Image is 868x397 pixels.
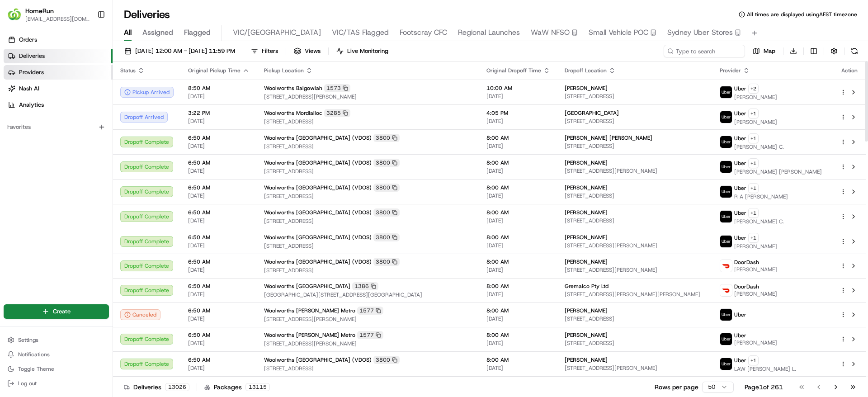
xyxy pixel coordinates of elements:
[565,340,705,347] span: [STREET_ADDRESS]
[124,7,170,22] h1: Deliveries
[486,184,550,191] span: 8:00 AM
[486,67,541,74] span: Original Dropoff Time
[565,356,608,364] span: [PERSON_NAME]
[565,291,705,298] span: [STREET_ADDRESS][PERSON_NAME][PERSON_NAME]
[264,143,472,150] span: [STREET_ADDRESS]
[734,339,777,346] span: [PERSON_NAME]
[400,27,447,38] span: Footscray CFC
[332,27,389,38] span: VIC/TAS Flagged
[565,364,705,372] span: [STREET_ADDRESS][PERSON_NAME]
[734,243,777,250] span: [PERSON_NAME]
[165,383,189,391] div: 13026
[247,45,282,57] button: Filters
[486,331,550,339] span: 8:00 AM
[18,351,50,358] span: Notifications
[4,33,113,47] a: Orders
[720,333,732,345] img: uber-new-logo.jpeg
[18,365,54,373] span: Toggle Theme
[135,47,235,55] span: [DATE] 12:00 AM - [DATE] 11:59 PM
[734,160,746,167] span: Uber
[264,258,372,265] span: Woolworths [GEOGRAPHIC_DATA] (VDOS)
[486,93,550,100] span: [DATE]
[264,118,472,125] span: [STREET_ADDRESS]
[720,136,732,148] img: uber-new-logo.jpeg
[589,27,648,38] span: Small Vehicle POC
[748,355,759,365] button: +1
[204,383,270,392] div: Packages
[188,331,250,339] span: 6:50 AM
[25,6,54,15] span: HomeRun
[25,15,90,23] button: [EMAIL_ADDRESS][DOMAIN_NAME]
[748,208,759,218] button: +1
[264,242,472,250] span: [STREET_ADDRESS]
[4,120,109,134] div: Favorites
[565,242,705,249] span: [STREET_ADDRESS][PERSON_NAME]
[565,283,609,290] span: Gremalco Pty Ltd
[749,45,779,57] button: Map
[565,118,705,125] span: [STREET_ADDRESS]
[734,209,746,217] span: Uber
[264,85,322,92] span: Woolworths Balgowlah
[262,47,278,55] span: Filters
[19,68,44,76] span: Providers
[19,36,37,44] span: Orders
[747,11,857,18] span: All times are displayed using AEST timezone
[352,282,378,290] div: 1386
[4,334,109,346] button: Settings
[655,383,698,392] p: Rows per page
[188,340,250,347] span: [DATE]
[373,258,400,266] div: 3800
[486,283,550,290] span: 8:00 AM
[4,377,109,390] button: Log out
[264,307,355,314] span: Woolworths [PERSON_NAME] Metro
[188,291,250,298] span: [DATE]
[486,364,550,372] span: [DATE]
[745,383,783,392] div: Page 1 of 261
[734,110,746,117] span: Uber
[565,266,705,274] span: [STREET_ADDRESS][PERSON_NAME]
[565,93,705,100] span: [STREET_ADDRESS]
[486,209,550,216] span: 8:00 AM
[720,309,732,321] img: uber-new-logo.jpeg
[734,259,759,266] span: DoorDash
[120,67,136,74] span: Status
[565,307,608,314] span: [PERSON_NAME]
[458,27,520,38] span: Regional Launches
[264,365,472,372] span: [STREET_ADDRESS]
[53,307,71,316] span: Create
[124,383,189,392] div: Deliveries
[486,258,550,265] span: 8:00 AM
[19,85,39,93] span: Nash AI
[18,336,38,344] span: Settings
[18,380,37,387] span: Log out
[188,142,250,150] span: [DATE]
[734,290,777,298] span: [PERSON_NAME]
[486,242,550,249] span: [DATE]
[347,47,388,55] span: Live Monitoring
[565,142,705,150] span: [STREET_ADDRESS]
[264,209,372,216] span: Woolworths [GEOGRAPHIC_DATA] (VDOS)
[840,67,859,74] div: Action
[184,27,211,38] span: Flagged
[565,134,652,142] span: [PERSON_NAME] [PERSON_NAME]
[357,307,383,315] div: 1577
[188,266,250,274] span: [DATE]
[565,234,608,241] span: [PERSON_NAME]
[486,266,550,274] span: [DATE]
[486,340,550,347] span: [DATE]
[734,357,746,364] span: Uber
[124,27,132,38] span: All
[120,87,174,98] button: Pickup Arrived
[734,193,788,200] span: R A [PERSON_NAME]
[188,93,250,100] span: [DATE]
[233,27,321,38] span: VIC/[GEOGRAPHIC_DATA]
[4,65,113,80] a: Providers
[748,183,759,193] button: +1
[486,159,550,166] span: 8:00 AM
[188,109,250,117] span: 3:22 PM
[748,109,759,118] button: +1
[373,159,400,167] div: 3800
[188,134,250,142] span: 6:50 AM
[188,217,250,224] span: [DATE]
[373,208,400,217] div: 3800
